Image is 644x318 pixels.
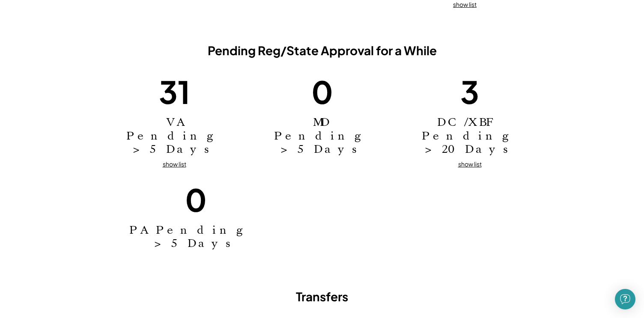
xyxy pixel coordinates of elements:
[274,116,370,156] h2: MD Pending > 5 Days
[460,71,479,112] h1: 3
[129,289,515,304] h3: Transfers
[453,0,477,8] u: show list
[311,71,333,112] h1: 0
[129,43,515,58] h3: Pending Reg/State Approval for a While
[129,223,262,250] h2: PA Pending > 5 Days
[615,289,635,309] div: Open Intercom Messenger
[163,160,186,168] u: show list
[422,116,518,156] h2: DC/XBF Pending > 20 Days
[159,71,190,112] h1: 31
[126,116,222,156] h2: VA Pending > 5 Days
[458,160,482,168] u: show list
[185,179,207,220] h1: 0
